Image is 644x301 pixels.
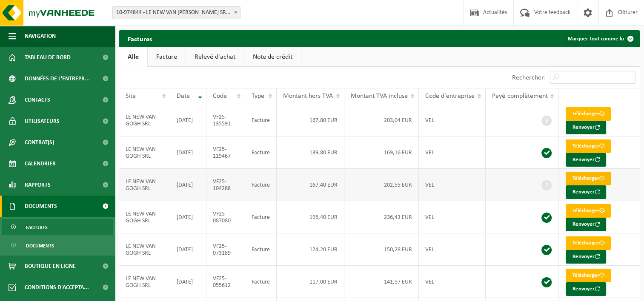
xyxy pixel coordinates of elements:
td: VF25-055612 [206,266,246,298]
span: Documents [25,196,57,217]
td: Facture [245,233,277,266]
a: Factures [2,219,113,235]
td: 195,40 EUR [277,201,344,233]
a: Télécharger [566,139,611,153]
a: Télécharger [566,172,611,185]
span: Utilisateurs [25,111,60,132]
a: Relevé d'achat [186,47,244,67]
span: Site [126,93,136,99]
td: [DATE] [170,104,206,136]
span: 10-974844 - LE NEW VAN GOGH SRL - BOUSSU [112,6,240,19]
span: Rapports [25,174,51,196]
td: Facture [245,201,277,233]
td: [DATE] [170,233,206,266]
span: Conditions d'accepta... [25,277,89,298]
span: Montant hors TVA [283,93,333,99]
td: VF25-119467 [206,136,246,169]
td: VEL [419,104,486,136]
td: 202,55 EUR [344,169,419,201]
span: Factures [26,219,48,236]
td: 169,16 EUR [344,136,419,169]
td: 236,43 EUR [344,201,419,233]
span: Date [177,93,190,99]
a: Télécharger [566,204,611,218]
td: VF25-135591 [206,104,246,136]
td: [DATE] [170,201,206,233]
button: Renvoyer [566,250,606,264]
td: VEL [419,201,486,233]
a: Documents [2,237,113,253]
td: VEL [419,136,486,169]
td: LE NEW VAN GOGH SRL [119,136,170,169]
span: Documents [26,238,54,254]
span: 10-974844 - LE NEW VAN GOGH SRL - BOUSSU [113,7,240,19]
td: Facture [245,136,277,169]
td: [DATE] [170,266,206,298]
button: Renvoyer [566,121,606,134]
td: VF25-104288 [206,169,246,201]
a: Télécharger [566,269,611,282]
span: Montant TVA incluse [351,93,408,99]
span: Calendrier [25,153,56,174]
td: [DATE] [170,169,206,201]
a: Alle [119,47,147,67]
td: VF25-087080 [206,201,246,233]
button: Renvoyer [566,153,606,167]
a: Note de crédit [244,47,301,67]
td: 150,28 EUR [344,233,419,266]
td: VEL [419,233,486,266]
span: Boutique en ligne [25,256,76,277]
span: Contrat(s) [25,132,54,153]
td: LE NEW VAN GOGH SRL [119,169,170,201]
span: Code d'entreprise [425,93,475,99]
span: Contacts [25,89,50,111]
td: 139,80 EUR [277,136,344,169]
button: Renvoyer [566,282,606,296]
span: Données de l'entrepr... [25,68,90,89]
a: Télécharger [566,236,611,250]
td: Facture [245,169,277,201]
span: Code [213,93,227,99]
td: LE NEW VAN GOGH SRL [119,266,170,298]
td: 167,40 EUR [277,169,344,201]
button: Renvoyer [566,218,606,231]
a: Télécharger [566,107,611,121]
td: Facture [245,266,277,298]
td: VEL [419,169,486,201]
span: Tableau de bord [25,47,71,68]
td: Facture [245,104,277,136]
button: Marquer tout comme lu [561,30,639,47]
label: Rechercher: [512,74,546,81]
td: 141,57 EUR [344,266,419,298]
td: VF25-073189 [206,233,246,266]
span: Navigation [25,26,56,47]
td: 167,80 EUR [277,104,344,136]
td: 203,04 EUR [344,104,419,136]
td: LE NEW VAN GOGH SRL [119,104,170,136]
td: 117,00 EUR [277,266,344,298]
td: 124,20 EUR [277,233,344,266]
td: LE NEW VAN GOGH SRL [119,201,170,233]
td: VEL [419,266,486,298]
td: LE NEW VAN GOGH SRL [119,233,170,266]
td: [DATE] [170,136,206,169]
h2: Factures [119,30,160,47]
button: Renvoyer [566,185,606,199]
span: Payé complètement [492,93,547,99]
span: Type [252,93,264,99]
a: Facture [148,47,186,67]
